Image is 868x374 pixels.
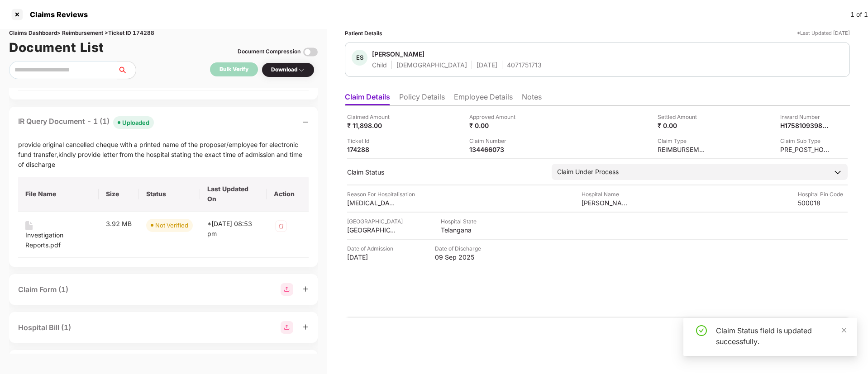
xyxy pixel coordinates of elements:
[780,145,830,154] div: PRE_POST_HOSPITALIZATION_REIMBURSEMENT
[696,325,707,336] span: check-circle
[469,121,519,130] div: ₹ 0.00
[396,61,467,69] div: [DEMOGRAPHIC_DATA]
[219,65,248,74] div: Bulk Verify
[25,221,33,230] img: svg+xml;base64,PHN2ZyB4bWxucz0iaHR0cDovL3d3dy53My5vcmcvMjAwMC9zdmciIHdpZHRoPSIxNiIgaGVpZ2h0PSIyMC...
[469,145,519,154] div: 134466073
[347,244,397,253] div: Date of Admission
[298,66,305,74] img: svg+xml;base64,PHN2ZyBpZD0iRHJvcGRvd24tMzJ4MzIiIHhtbG5zPSJodHRwOi8vd3d3LnczLm9yZy8yMDAwL3N2ZyIgd2...
[658,145,707,154] div: REIMBURSEMENT
[372,50,424,58] div: [PERSON_NAME]
[582,199,631,207] div: [PERSON_NAME][GEOGRAPHIC_DATA]
[658,113,707,121] div: Settled Amount
[238,47,300,56] div: Document Compression
[399,92,445,105] li: Policy Details
[25,230,91,250] div: Investigation Reports.pdf
[557,167,619,177] div: Claim Under Process
[271,66,305,74] div: Download
[347,199,397,207] div: [MEDICAL_DATA]
[117,66,136,74] span: search
[155,221,188,230] div: Not Verified
[106,219,132,229] div: 3.92 MB
[347,190,415,199] div: Reason For Hospitalisation
[267,177,309,212] th: Action
[435,244,485,253] div: Date of Discharge
[798,190,848,199] div: Hospital Pin Code
[18,116,154,129] div: IR Query Document - 1 (1)
[780,113,830,121] div: Inward Number
[469,137,519,145] div: Claim Number
[352,50,367,66] div: ES
[435,253,485,261] div: 09 Sep 2025
[347,217,403,226] div: [GEOGRAPHIC_DATA]
[18,140,309,170] div: provide original cancelled cheque with a printed name of the proposer/employee for electronic fun...
[18,177,99,212] th: File Name
[207,219,259,239] div: *[DATE] 08:53 pm
[797,29,850,38] div: *Last Updated [DATE]
[582,190,631,199] div: Hospital Name
[469,113,519,121] div: Approved Amount
[347,145,397,154] div: 174288
[780,137,830,145] div: Claim Sub Type
[833,168,842,177] img: downArrowIcon
[441,226,491,234] div: Telangana
[347,253,397,261] div: [DATE]
[780,121,830,130] div: H1758109398653OE210
[302,324,309,330] span: plus
[841,327,847,333] span: close
[18,322,71,333] div: Hospital Bill (1)
[281,321,293,334] img: svg+xml;base64,PHN2ZyBpZD0iR3JvdXBfMjg4MTMiIGRhdGEtbmFtZT0iR3JvdXAgMjg4MTMiIHhtbG5zPSJodHRwOi8vd3...
[658,137,707,145] div: Claim Type
[477,61,497,69] div: [DATE]
[347,121,397,130] div: ₹ 11,898.00
[347,113,397,121] div: Claimed Amount
[9,29,318,38] div: Claims Dashboard > Reimbursement > Ticket ID 174288
[281,283,293,296] img: svg+xml;base64,PHN2ZyBpZD0iR3JvdXBfMjg4MTMiIGRhdGEtbmFtZT0iR3JvdXAgMjg4MTMiIHhtbG5zPSJodHRwOi8vd3...
[303,45,318,59] img: svg+xml;base64,PHN2ZyBpZD0iVG9nZ2xlLTMyeDMyIiB4bWxucz0iaHR0cDovL3d3dy53My5vcmcvMjAwMC9zdmciIHdpZH...
[507,61,542,69] div: 4071751713
[454,92,513,105] li: Employee Details
[24,10,88,19] div: Claims Reviews
[99,177,139,212] th: Size
[716,325,846,347] div: Claim Status field is updated successfully.
[302,286,309,292] span: plus
[139,177,200,212] th: Status
[345,29,382,38] div: Patient Details
[9,38,104,57] h1: Document List
[347,137,397,145] div: Ticket Id
[122,118,149,127] div: Uploaded
[850,9,868,19] div: 1 of 1
[18,284,68,295] div: Claim Form (1)
[274,219,288,233] img: svg+xml;base64,PHN2ZyB4bWxucz0iaHR0cDovL3d3dy53My5vcmcvMjAwMC9zdmciIHdpZHRoPSIzMiIgaGVpZ2h0PSIzMi...
[347,168,543,176] div: Claim Status
[798,199,848,207] div: 500018
[347,226,397,234] div: [GEOGRAPHIC_DATA]
[441,217,491,226] div: Hospital State
[372,61,387,69] div: Child
[200,177,267,212] th: Last Updated On
[345,92,390,105] li: Claim Details
[522,92,542,105] li: Notes
[658,121,707,130] div: ₹ 0.00
[302,119,309,125] span: minus
[117,61,136,79] button: search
